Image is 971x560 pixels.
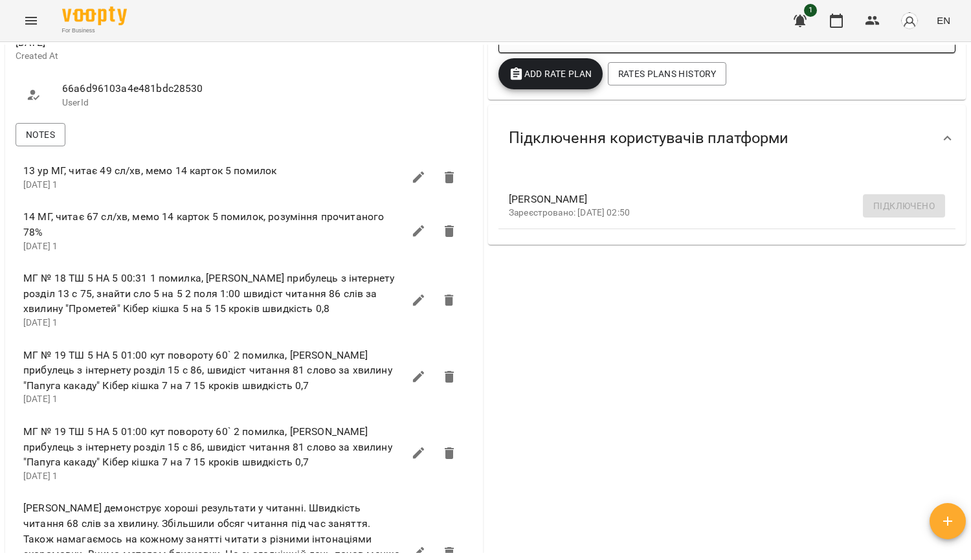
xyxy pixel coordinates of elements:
[23,209,403,240] span: 14 МГ, читає 67 сл/хв, мемо 14 карток 5 помилок, розуміння прочитаного 78%
[937,14,950,27] span: EN
[16,5,47,36] button: Menu
[608,62,726,85] button: Rates Plans History
[16,123,65,146] button: Notes
[62,81,231,96] span: 66a6d96103a4e481bdc28530
[488,105,966,172] div: Підключення користувачів платформи
[23,163,403,179] span: 13 ур МГ, читає 49 сл/хв, мемо 14 карток 5 помилок
[23,241,58,251] span: [DATE] 1
[23,348,403,394] span: МГ № 19 ТШ 5 НА 5 01:00 кут повороту 60` 2 помилка, [PERSON_NAME] прибулець з інтернету розділ 15...
[23,424,403,470] span: МГ № 19 ТШ 5 НА 5 01:00 кут повороту 60` 2 помилка, [PERSON_NAME] прибулець з інтернету розділ 15...
[618,66,716,82] span: Rates Plans History
[23,394,58,404] span: [DATE] 1
[509,192,924,207] span: [PERSON_NAME]
[509,66,592,82] span: Add Rate plan
[16,50,241,63] p: Created At
[900,12,919,30] img: avatar_s.png
[26,127,55,142] span: Notes
[62,27,127,35] span: For Business
[804,4,817,17] span: 1
[509,207,924,219] p: Зареєстровано: [DATE] 02:50
[62,96,231,109] p: UserId
[932,8,955,32] button: EN
[498,58,603,89] button: Add Rate plan
[62,6,127,25] img: Voopty Logo
[23,317,58,328] span: [DATE] 1
[23,471,58,481] span: [DATE] 1
[23,179,58,190] span: [DATE] 1
[23,271,403,317] span: МГ № 18 ТШ 5 НА 5 00:31 1 помилка, [PERSON_NAME] прибулець з інтернету розділ 13 с 75, знайти сло...
[509,128,788,148] span: Підключення користувачів платформи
